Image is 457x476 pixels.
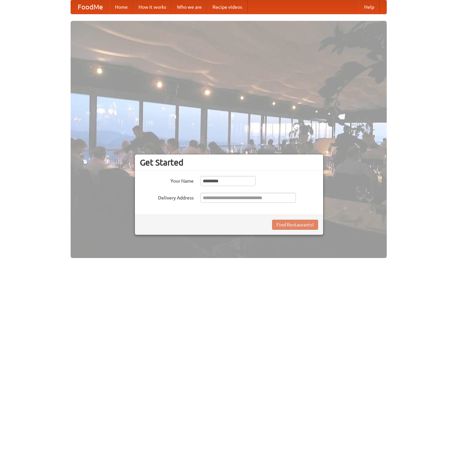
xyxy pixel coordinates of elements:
[359,0,380,14] a: Help
[140,157,318,168] h3: Get Started
[110,0,133,14] a: Home
[272,220,318,230] button: Find Restaurants!
[71,0,110,14] a: FoodMe
[140,176,194,184] label: Your Name
[207,0,247,14] a: Recipe videos
[172,0,207,14] a: Who we are
[133,0,172,14] a: How it works
[140,193,194,201] label: Delivery Address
